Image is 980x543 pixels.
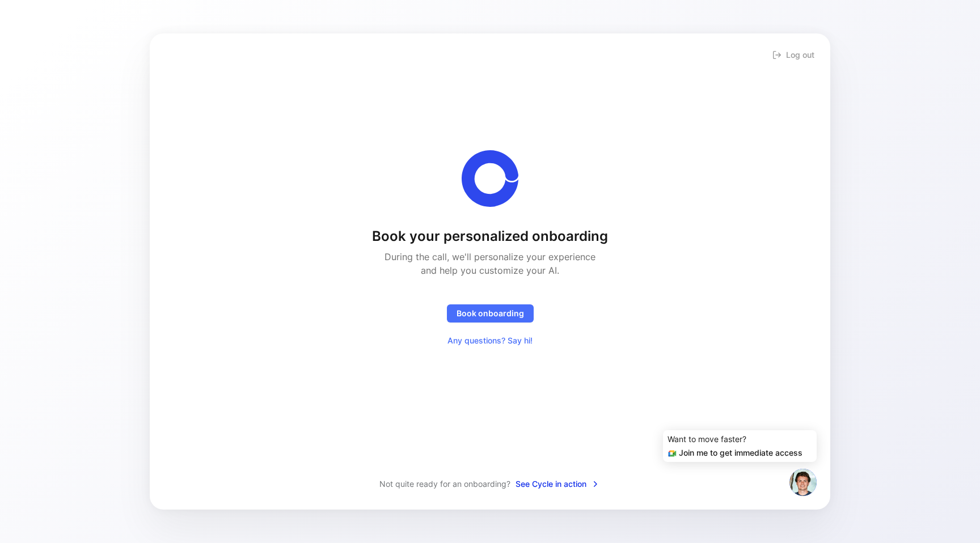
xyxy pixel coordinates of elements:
[515,477,601,491] button: See Cycle in action
[516,477,600,491] span: See Cycle in action
[378,250,602,277] h2: During the call, we'll personalize your experience and help you customize your AI.
[668,432,812,446] div: Want to move faster?
[770,47,817,63] button: Log out
[668,446,812,460] div: Join me to get immediate access
[457,307,524,320] span: Book onboarding
[447,334,533,347] span: Any questions? Say hi!
[447,304,534,323] button: Book onboarding
[379,477,510,491] span: Not quite ready for an onboarding?
[372,227,608,245] h1: Book your personalized onboarding
[438,332,542,350] button: Any questions? Say hi!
